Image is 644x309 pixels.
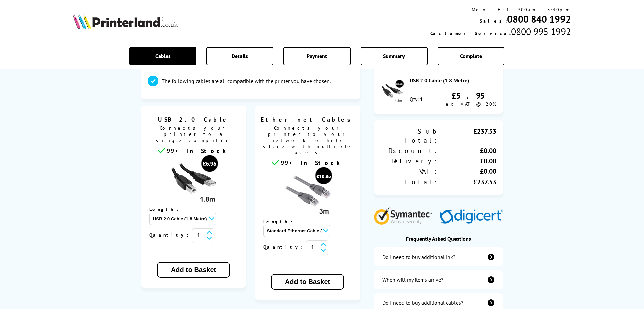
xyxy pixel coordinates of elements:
span: Sales: [480,18,507,24]
img: Symantec Website Security [374,205,437,225]
img: Digicert [440,209,503,225]
span: 0800 995 1992 [511,25,571,38]
div: £0.00 [438,146,496,155]
span: Connects your printer to a single computer [144,123,243,147]
p: The following cables are all compatible with the printer you have chosen. [162,77,331,85]
div: Total: [380,178,438,186]
a: additional-ink [374,247,503,266]
span: USB 2.0 Cable [146,116,241,123]
div: £0.00 [438,167,496,176]
span: Details [232,53,248,60]
span: Ethernet Cables [260,116,355,123]
span: 99+ In Stock [167,147,229,155]
span: 99+ In Stock [281,159,343,167]
span: Length: [149,206,185,213]
span: Quantity: [263,244,306,250]
div: USB 2.0 Cable (1.8 Metre) [410,77,497,84]
span: Complete [460,53,482,60]
img: Ethernet cable [282,167,333,217]
div: Do I need to buy additional ink? [382,254,455,260]
div: VAT: [380,167,438,176]
span: Summary [383,53,405,60]
div: Sub Total: [380,127,438,145]
div: £237.53 [438,178,496,186]
div: Qty: 1 [410,95,423,102]
span: Cables [155,53,171,60]
span: Payment [307,53,327,60]
div: Do I need to buy additional cables? [382,299,463,306]
div: Discount: [380,146,438,155]
span: Length: [263,219,299,225]
button: Add to Basket [157,262,230,278]
a: items-arrive [374,270,503,289]
a: 0800 840 1992 [507,13,571,25]
div: Mon - Fri 9:00am - 5:30pm [430,7,571,13]
div: When will my items arrive? [382,276,443,283]
span: Connects your printer to your network to help share with multiple users [258,123,357,159]
img: USB 2.0 Cable (1.8 Metre) [380,80,404,103]
div: £5.95 [446,90,496,101]
button: Add to Basket [271,274,344,290]
span: Quantity: [149,232,192,238]
span: Customer Service: [430,30,511,36]
div: £237.53 [438,127,496,145]
img: usb cable [168,155,219,205]
div: Delivery: [380,157,438,165]
img: Printerland Logo [73,14,178,29]
div: Frequently Asked Questions [374,235,503,242]
span: ex VAT @ 20% [446,101,496,107]
div: £0.00 [438,157,496,165]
